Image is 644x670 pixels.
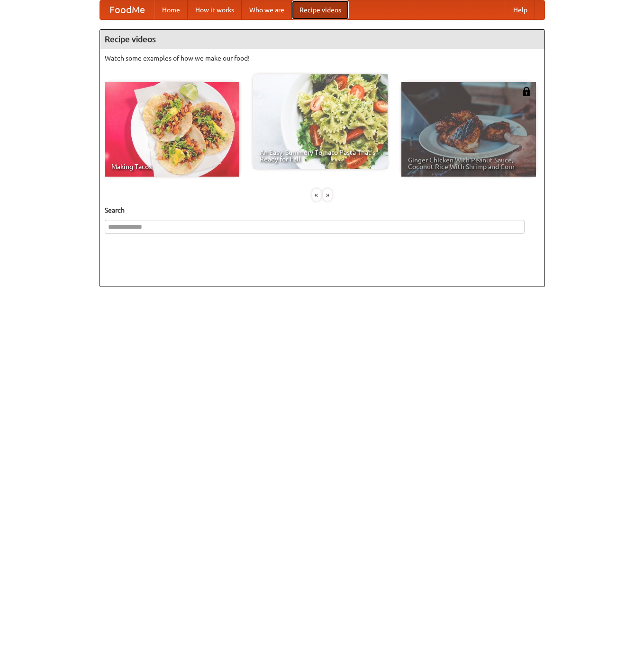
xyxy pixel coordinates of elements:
a: How it works [188,0,242,19]
a: FoodMe [100,0,154,19]
a: Who we are [242,0,292,19]
h5: Search [105,205,540,215]
a: Home [154,0,188,19]
a: Making Tacos [105,82,239,177]
div: « [312,189,321,201]
div: » [323,189,332,201]
img: 483408.png [522,87,531,96]
a: An Easy, Summery Tomato Pasta That's Ready for Fall [253,74,388,169]
h4: Recipe videos [100,30,544,49]
span: Making Tacos [111,163,233,170]
span: An Easy, Summery Tomato Pasta That's Ready for Fall [260,149,381,162]
p: Watch some examples of how we make our food! [105,54,540,63]
a: Recipe videos [292,0,349,19]
a: Help [506,0,535,19]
